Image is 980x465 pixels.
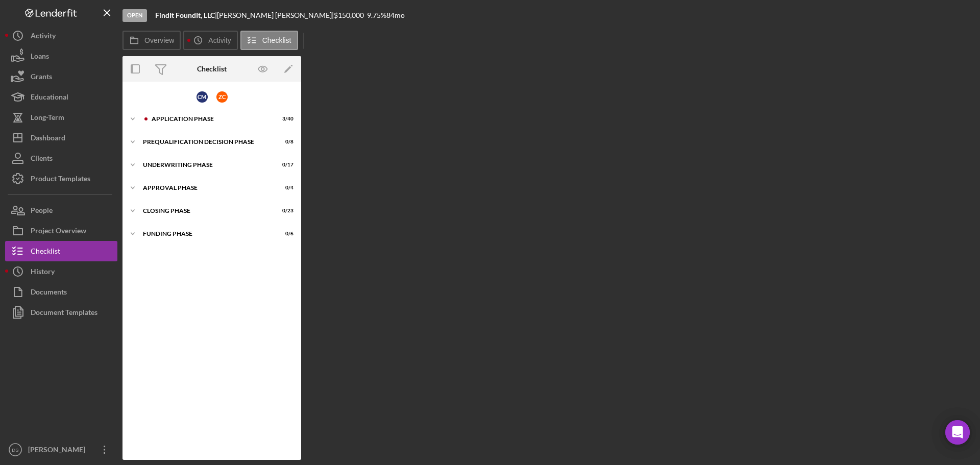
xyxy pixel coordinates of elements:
[275,231,293,237] div: 0 / 6
[31,148,53,171] div: Clients
[155,11,217,19] div: |
[240,31,298,50] button: Checklist
[143,208,268,214] div: Closing Phase
[31,66,52,89] div: Grants
[5,261,117,282] button: History
[275,208,293,214] div: 0 / 23
[216,91,228,103] div: Z C
[143,185,268,191] div: Approval Phase
[275,185,293,191] div: 0 / 4
[275,139,293,145] div: 0 / 8
[5,200,117,221] button: People
[5,46,117,66] button: Loans
[143,231,268,237] div: Funding Phase
[208,36,231,44] label: Activity
[31,282,67,305] div: Documents
[31,46,49,69] div: Loans
[26,439,92,462] div: [PERSON_NAME]
[31,168,90,191] div: Product Templates
[183,31,237,50] button: Activity
[122,31,181,50] button: Overview
[5,439,117,460] button: DS[PERSON_NAME]
[5,128,117,148] button: Dashboard
[5,107,117,128] button: Long-Term
[31,261,55,284] div: History
[197,65,227,73] div: Checklist
[217,11,334,19] div: [PERSON_NAME] [PERSON_NAME] |
[5,302,117,323] button: Document Templates
[122,9,147,22] div: Open
[31,87,68,110] div: Educational
[12,447,18,453] text: DS
[143,139,268,145] div: Prequalification Decision Phase
[31,26,56,48] div: Activity
[197,91,208,103] div: C M
[143,162,268,168] div: Underwriting Phase
[5,221,117,241] button: Project Overview
[5,282,117,302] button: Documents
[386,11,405,19] div: 84 mo
[275,162,293,168] div: 0 / 17
[31,200,53,223] div: People
[5,26,117,46] button: Activity
[5,148,117,168] button: Clients
[367,11,386,19] div: 9.75 %
[5,87,117,107] button: Educational
[5,168,117,189] button: Product Templates
[5,241,117,261] button: Checklist
[31,128,65,151] div: Dashboard
[262,36,291,44] label: Checklist
[155,11,215,19] b: FindIt FoundIt, LLC
[334,11,364,19] span: $150,000
[275,116,293,122] div: 3 / 40
[945,420,970,445] div: Open Intercom Messenger
[152,116,268,122] div: Application Phase
[31,241,60,264] div: Checklist
[31,302,97,325] div: Document Templates
[31,107,64,130] div: Long-Term
[5,66,117,87] button: Grants
[144,36,174,44] label: Overview
[31,221,86,243] div: Project Overview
